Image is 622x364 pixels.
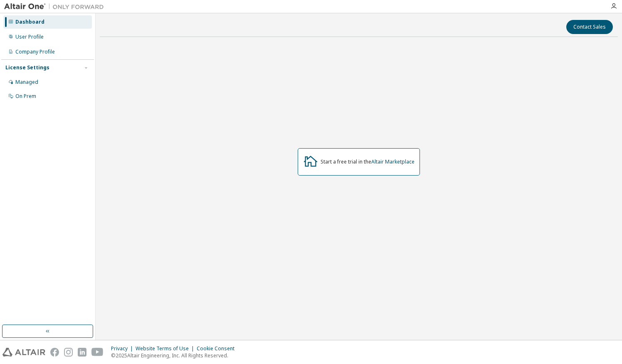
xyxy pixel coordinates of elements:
[15,93,36,100] div: On Prem
[321,159,415,165] div: Start a free trial in the
[15,19,44,25] div: Dashboard
[4,2,108,11] img: Altair One
[15,34,44,40] div: User Profile
[91,348,104,357] img: youtube.svg
[566,20,613,34] button: Contact Sales
[111,352,239,359] p: © 2025 Altair Engineering, Inc. All Rights Reserved.
[5,64,49,71] div: License Settings
[371,158,415,165] a: Altair Marketplace
[2,348,45,357] img: altair_logo.svg
[197,345,239,352] div: Cookie Consent
[78,348,86,357] img: linkedin.svg
[64,348,73,357] img: instagram.svg
[50,348,59,357] img: facebook.svg
[15,79,38,86] div: Managed
[136,345,197,352] div: Website Terms of Use
[15,49,55,55] div: Company Profile
[111,345,136,352] div: Privacy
